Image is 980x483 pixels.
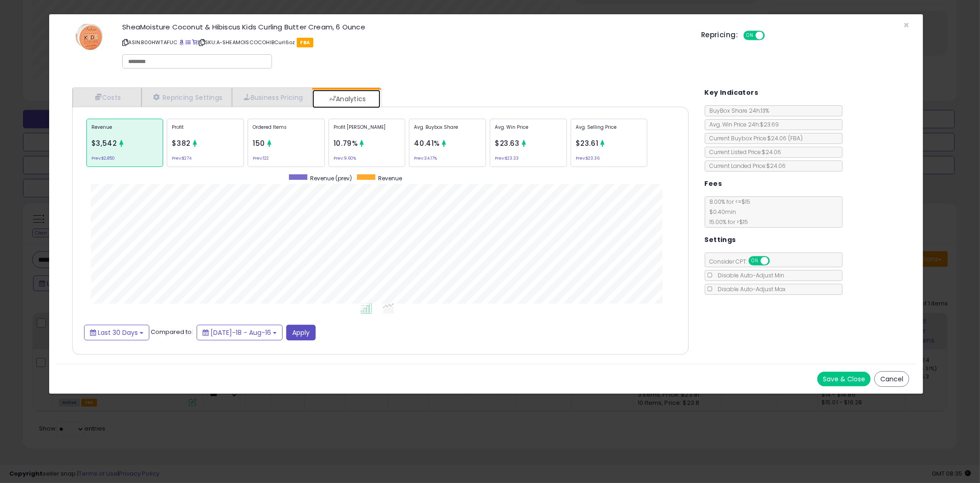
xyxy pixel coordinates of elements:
[705,234,736,246] h5: Settings
[122,35,687,50] p: ASIN: B00HWTAFUC | SKU: A-SHEAMOISCOCOHIBCurl6oz
[334,138,358,148] span: 10.79%
[705,87,759,98] h5: Key Indicators
[705,178,722,190] h5: Fees
[172,138,191,148] span: $382
[764,32,778,40] span: OFF
[749,257,761,265] span: ON
[75,23,103,51] img: 41ywefEPNAL._SL60_.jpg
[311,174,352,182] span: Revenue (prev)
[705,198,751,226] span: 8.00 % for <= $15
[122,23,687,30] h3: SheaMoisture Coconut & Hibiscus Kids Curling Butter Cream, 6 Ounce
[414,157,437,160] small: Prev: 34.17%
[495,157,519,160] small: Prev: $23.33
[705,107,770,115] span: BuyBox Share 24h: 13%
[98,328,138,337] span: Last 30 Days
[705,258,782,265] span: Consider CPT:
[91,124,159,138] p: Revenue
[253,138,265,148] span: 150
[705,162,786,170] span: Current Landed Price: $24.06
[334,124,401,138] p: Profit [PERSON_NAME]
[73,88,142,107] a: Costs
[576,138,599,148] span: $23.61
[817,372,871,386] button: Save & Close
[297,38,314,47] span: FBA
[253,157,269,160] small: Prev: 122
[151,328,193,336] span: Compared to:
[91,157,115,160] small: Prev: $2,850
[874,371,909,387] button: Cancel
[705,218,748,226] span: 15.00 % for > $15
[576,157,600,160] small: Prev: $23.36
[334,157,356,160] small: Prev: 9.60%
[210,328,271,337] span: [DATE]-18 - Aug-16
[91,138,117,148] span: $3,542
[705,121,779,128] span: Avg. Win Price 24h: $23.69
[414,124,481,138] p: Avg. Buybox Share
[705,148,782,156] span: Current Listed Price: $24.06
[232,88,312,107] a: Business Pricing
[312,90,380,108] a: Analytics
[788,134,803,142] span: ( FBA )
[286,325,316,340] button: Apply
[142,88,232,107] a: Repricing Settings
[253,124,320,138] p: Ordered Items
[903,18,909,32] span: ×
[414,138,440,148] span: 40.41%
[495,138,520,148] span: $23.63
[768,134,803,142] span: $24.06
[192,39,197,46] a: Your listing only
[744,32,756,40] span: ON
[576,124,643,138] p: Avg. Selling Price
[714,271,785,279] span: Disable Auto-Adjust Min
[172,124,239,138] p: Profit
[186,39,191,46] a: All offer listings
[379,174,402,182] span: Revenue
[714,285,786,293] span: Disable Auto-Adjust Max
[179,39,184,46] a: BuyBox page
[701,31,738,39] h5: Repricing:
[705,208,736,216] span: $0.40 min
[705,134,803,142] span: Current Buybox Price:
[172,157,192,160] small: Prev: $274
[768,257,783,265] span: OFF
[495,124,562,138] p: Avg. Win Price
